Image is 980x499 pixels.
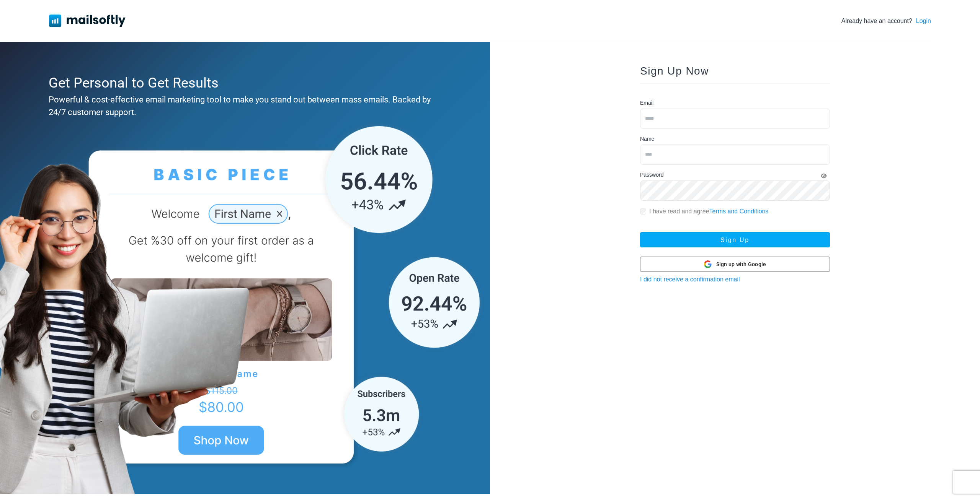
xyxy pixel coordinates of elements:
div: Powerful & cost-effective email marketing tool to make you stand out between mass emails. Backed ... [49,93,438,119]
label: Password [640,171,663,179]
img: Mailsoftly [49,15,126,27]
label: Name [640,135,654,143]
i: Show Password [821,173,827,179]
a: Terms and Conditions [709,208,769,215]
button: Sign Up [640,232,830,247]
a: I did not receive a confirmation email [640,276,740,283]
span: Sign up with Google [716,260,766,268]
span: Sign Up Now [640,65,709,77]
a: Login [916,16,931,26]
label: Email [640,99,653,107]
div: Already have an account? [841,16,931,26]
label: I have read and agree [649,207,768,216]
button: Sign up with Google [640,257,830,272]
div: Get Personal to Get Results [49,73,438,93]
